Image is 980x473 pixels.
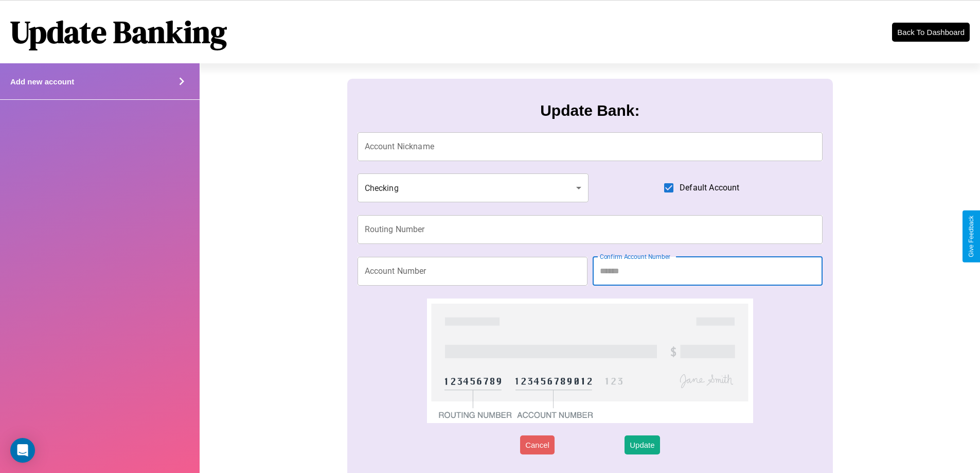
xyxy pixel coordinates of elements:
[968,216,975,257] div: Give Feedback
[10,11,227,53] h1: Update Banking
[892,23,970,42] button: Back To Dashboard
[358,173,589,202] div: Checking
[427,299,753,423] img: check
[540,102,639,119] h3: Update Bank:
[10,438,35,463] div: Open Intercom Messenger
[520,435,555,454] button: Cancel
[625,435,660,454] button: Update
[10,77,74,86] h4: Add new account
[680,182,739,194] span: Default Account
[600,252,670,261] label: Confirm Account Number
